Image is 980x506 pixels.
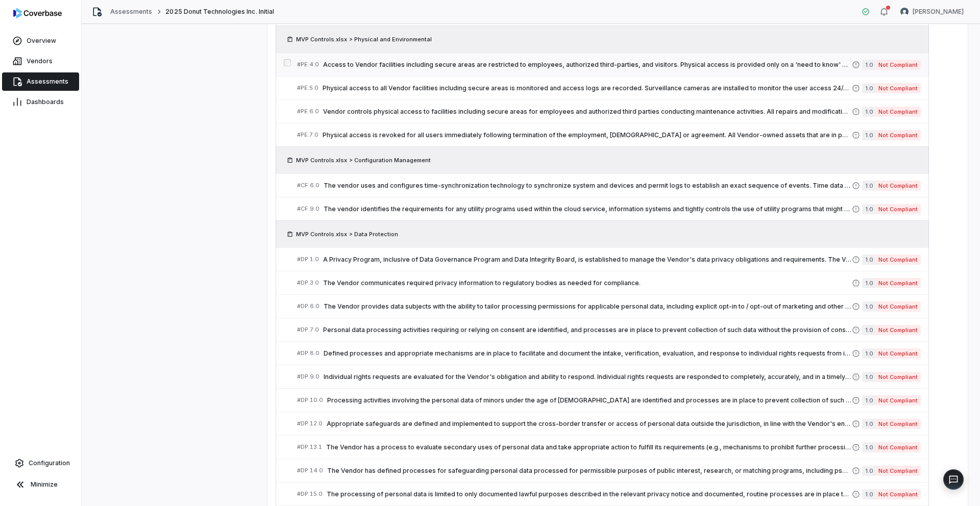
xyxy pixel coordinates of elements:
[296,35,432,43] span: MVP Controls.xlsx > Physical and Environmental
[894,4,970,19] button: Samuel Folarin avatar[PERSON_NAME]
[297,131,318,139] span: # PE.7.0
[913,8,964,16] span: [PERSON_NAME]
[875,107,921,117] span: Not Compliant
[297,318,921,341] a: #DP.7.0Personal data processing activities requiring or relying on consent are identified, and pr...
[297,443,322,451] span: # DP.13.1
[862,419,875,429] span: 1.0
[875,83,921,93] span: Not Compliant
[875,489,921,499] span: Not Compliant
[2,93,79,111] a: Dashboards
[900,8,909,16] img: Samuel Folarin avatar
[862,348,875,359] span: 1.0
[4,474,77,495] button: Minimize
[875,255,921,265] span: Not Compliant
[297,349,320,357] span: # DP.8.0
[297,326,319,334] span: # DP.7.0
[862,395,875,406] span: 1.0
[862,204,875,214] span: 1.0
[297,248,921,271] a: #DP.1.0A Privacy Program, inclusive of Data Governance Program and Data Integrity Board, is estab...
[297,53,921,76] a: #PE.4.0Access to Vendor facilities including secure areas are restricted to employees, authorized...
[297,396,323,404] span: # DP.10.0
[875,348,921,359] span: Not Compliant
[862,466,875,476] span: 1.0
[862,442,875,452] span: 1.0
[297,365,921,388] a: #DP.9.0Individual rights requests are evaluated for the Vendor's obligation and ability to respon...
[862,107,875,117] span: 1.0
[875,466,921,476] span: Not Compliant
[323,108,852,116] span: Vendor controls physical access to facilities including secure areas for employees and authorized...
[297,483,921,505] a: #DP.15.0The processing of personal data is limited to only documented lawful purposes described i...
[297,256,319,263] span: # DP.1.0
[875,60,921,70] span: Not Compliant
[297,436,921,459] a: #DP.13.1The Vendor has a process to evaluate secondary uses of personal data and take appropriate...
[875,130,921,140] span: Not Compliant
[297,459,921,482] a: #DP.14.0The Vendor has defined processes for safeguarding personal data processed for permissible...
[323,256,852,264] span: A Privacy Program, inclusive of Data Governance Program and Data Integrity Board, is established ...
[326,443,852,451] span: The Vendor has a process to evaluate secondary uses of personal data and take appropriate action ...
[862,83,875,93] span: 1.0
[324,302,852,311] span: The Vendor provides data subjects with the ability to tailor processing permissions for applicabl...
[29,459,70,467] span: Configuration
[297,100,921,123] a: #PE.6.0Vendor controls physical access to facilities including secure areas for employees and aut...
[297,123,921,146] a: #PE.7.0Physical access is revoked for all users immediately following termination of the employme...
[875,301,921,312] span: Not Compliant
[297,420,323,427] span: # DP.12.0
[875,419,921,429] span: Not Compliant
[862,372,875,382] span: 1.0
[297,467,323,474] span: # DP.14.0
[327,467,852,475] span: The Vendor has defined processes for safeguarding personal data processed for permissible purpose...
[2,72,79,91] a: Assessments
[31,480,58,489] span: Minimize
[323,84,852,92] span: Physical access to all Vendor facilities including secure areas is monitored and access logs are ...
[297,412,921,435] a: #DP.12.0Appropriate safeguards are defined and implemented to support the cross-border transfer o...
[297,373,320,381] span: # DP.9.0
[875,204,921,214] span: Not Compliant
[297,271,921,294] a: #DP.3.0The Vendor communicates required privacy information to regulatory bodies as needed for co...
[2,52,79,70] a: Vendors
[27,57,53,65] span: Vendors
[875,325,921,335] span: Not Compliant
[297,490,323,498] span: # DP.15.0
[4,454,77,472] a: Configuration
[875,278,921,288] span: Not Compliant
[297,279,319,287] span: # DP.3.0
[297,197,921,220] a: #CF.9.0The vendor identifies the requirements for any utility programs used within the cloud serv...
[875,442,921,452] span: Not Compliant
[323,131,852,139] span: Physical access is revoked for all users immediately following termination of the employment, [DE...
[862,301,875,312] span: 1.0
[110,8,152,16] a: Assessments
[323,326,852,334] span: Personal data processing activities requiring or relying on consent are identified, and processes...
[862,278,875,288] span: 1.0
[862,255,875,265] span: 1.0
[862,325,875,335] span: 1.0
[324,182,852,190] span: The vendor uses and configures time-synchronization technology to synchronize system and devices ...
[327,420,852,428] span: Appropriate safeguards are defined and implemented to support the cross-border transfer or access...
[297,302,320,310] span: # DP.6.0
[324,373,852,381] span: Individual rights requests are evaluated for the Vendor's obligation and ability to respond. Indi...
[297,61,319,68] span: # PE.4.0
[875,372,921,382] span: Not Compliant
[862,181,875,191] span: 1.0
[862,489,875,499] span: 1.0
[27,78,68,86] span: Assessments
[297,205,320,213] span: # CF.9.0
[862,130,875,140] span: 1.0
[875,181,921,191] span: Not Compliant
[27,37,56,45] span: Overview
[165,8,274,16] span: 2025 Donut Technologies Inc. Initial
[327,490,852,498] span: The processing of personal data is limited to only documented lawful purposes described in the re...
[324,205,852,213] span: The vendor identifies the requirements for any utility programs used within the cloud service, in...
[297,108,319,115] span: # PE.6.0
[297,174,921,197] a: #CF.6.0The vendor uses and configures time-synchronization technology to synchronize system and d...
[327,396,852,404] span: Processing activities involving the personal data of minors under the age of [DEMOGRAPHIC_DATA] a...
[296,230,398,238] span: MVP Controls.xlsx > Data Protection
[2,32,79,50] a: Overview
[297,77,921,99] a: #PE.5.0Physical access to all Vendor facilities including secure areas is monitored and access lo...
[323,279,852,287] span: The Vendor communicates required privacy information to regulatory bodies as needed for compliance.
[862,60,875,70] span: 1.0
[27,98,64,106] span: Dashboards
[13,8,62,18] img: logo-D7KZi-bG.svg
[297,342,921,365] a: #DP.8.0Defined processes and appropriate mechanisms are in place to facilitate and document the i...
[297,389,921,412] a: #DP.10.0Processing activities involving the personal data of minors under the age of [DEMOGRAPHIC...
[297,295,921,318] a: #DP.6.0The Vendor provides data subjects with the ability to tailor processing permissions for ap...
